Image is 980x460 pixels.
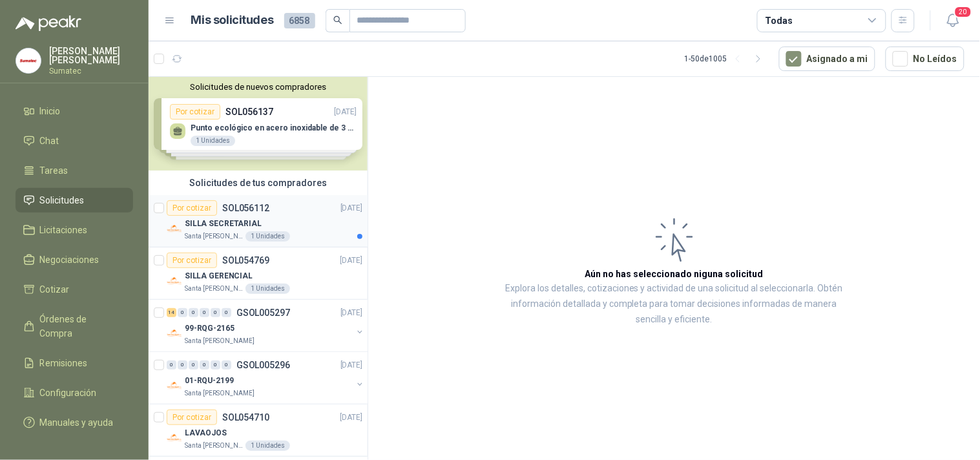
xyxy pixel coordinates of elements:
[40,104,61,118] span: Inicio
[185,218,262,230] p: SILLA SECRETARIAL
[191,11,274,30] h1: Mis solicitudes
[16,99,133,123] a: Inicio
[149,247,368,300] a: Por cotizarSOL054769[DATE] Company LogoSILLA GERENCIALSanta [PERSON_NAME]1 Unidades
[941,9,964,32] button: 20
[167,273,182,289] img: Company Logo
[40,415,114,430] span: Manuales y ayuda
[340,359,362,371] p: [DATE]
[185,427,227,439] p: LAVAOJOS
[40,312,121,340] span: Órdenes de Compra
[245,441,290,451] div: 1 Unidades
[16,48,41,73] img: Company Logo
[16,410,133,435] a: Manuales y ayuda
[222,308,231,317] div: 0
[167,410,217,425] div: Por cotizar
[340,202,362,214] p: [DATE]
[167,305,365,346] a: 14 0 0 0 0 0 GSOL005297[DATE] Company Logo99-RQG-2165Santa [PERSON_NAME]
[16,129,133,153] a: Chat
[685,48,769,69] div: 1 - 50 de 1005
[16,307,133,346] a: Órdenes de Compra
[167,357,365,399] a: 0 0 0 0 0 0 GSOL005296[DATE] Company Logo01-RQU-2199Santa [PERSON_NAME]
[40,134,59,148] span: Chat
[40,356,88,370] span: Remisiones
[40,193,85,207] span: Solicitudes
[185,388,255,399] p: Santa [PERSON_NAME]
[40,282,70,297] span: Cotizar
[189,308,198,317] div: 0
[16,351,133,375] a: Remisiones
[222,204,269,213] p: SOL056112
[167,361,176,370] div: 0
[185,270,253,282] p: SILLA GERENCIAL
[149,77,368,171] div: Solicitudes de nuevos compradoresPor cotizarSOL056137[DATE] Punto ecológico en acero inoxidable d...
[16,16,81,31] img: Logo peakr
[178,361,187,370] div: 0
[167,326,182,341] img: Company Logo
[185,231,243,242] p: Santa [PERSON_NAME]
[245,284,290,294] div: 1 Unidades
[154,82,362,92] button: Solicitudes de nuevos compradores
[340,255,362,267] p: [DATE]
[178,308,187,317] div: 0
[185,441,243,451] p: Santa [PERSON_NAME]
[211,361,220,370] div: 0
[185,375,234,387] p: 01-RQU-2199
[149,195,368,247] a: Por cotizarSOL056112[DATE] Company LogoSILLA SECRETARIALSanta [PERSON_NAME]1 Unidades
[185,336,255,346] p: Santa [PERSON_NAME]
[167,430,182,446] img: Company Logo
[236,308,290,317] p: GSOL005297
[284,13,315,28] span: 6858
[222,361,231,370] div: 0
[40,253,99,267] span: Negociaciones
[16,218,133,242] a: Licitaciones
[40,386,97,400] span: Configuración
[185,284,243,294] p: Santa [PERSON_NAME]
[211,308,220,317] div: 0
[779,47,875,71] button: Asignado a mi
[222,256,269,265] p: SOL054769
[236,361,290,370] p: GSOL005296
[149,171,368,195] div: Solicitudes de tus compradores
[49,67,133,75] p: Sumatec
[16,158,133,183] a: Tareas
[766,14,793,28] div: Todas
[16,188,133,213] a: Solicitudes
[189,361,198,370] div: 0
[149,404,368,457] a: Por cotizarSOL054710[DATE] Company LogoLAVAOJOSSanta [PERSON_NAME]1 Unidades
[167,221,182,236] img: Company Logo
[245,231,290,242] div: 1 Unidades
[49,47,133,65] p: [PERSON_NAME] [PERSON_NAME]
[167,378,182,393] img: Company Logo
[167,308,176,317] div: 14
[340,307,362,319] p: [DATE]
[167,253,217,268] div: Por cotizar
[954,6,972,18] span: 20
[16,277,133,302] a: Cotizar
[585,267,764,281] h3: Aún no has seleccionado niguna solicitud
[185,322,235,335] p: 99-RQG-2165
[222,413,269,422] p: SOL054710
[333,16,342,25] span: search
[40,163,68,178] span: Tareas
[40,223,88,237] span: Licitaciones
[16,247,133,272] a: Negociaciones
[340,412,362,424] p: [DATE]
[497,281,851,328] p: Explora los detalles, cotizaciones y actividad de una solicitud al seleccionarla. Obtén informaci...
[200,361,209,370] div: 0
[16,381,133,405] a: Configuración
[167,200,217,216] div: Por cotizar
[886,47,964,71] button: No Leídos
[200,308,209,317] div: 0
